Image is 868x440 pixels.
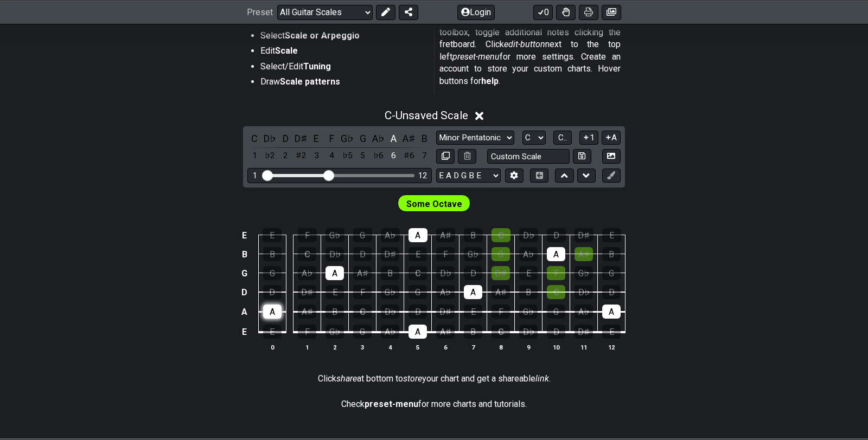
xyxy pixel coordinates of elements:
[353,325,372,339] div: G
[349,341,376,353] th: 3
[409,266,427,280] div: C
[303,61,331,72] strong: Tuning
[356,131,370,146] div: toggle pitch class
[260,45,426,60] li: Edit
[522,131,546,145] select: Tonic/Root
[258,341,286,353] th: 0
[464,325,482,339] div: B
[575,305,593,319] div: A♭
[547,285,565,299] div: C
[547,228,566,242] div: D
[325,228,344,242] div: G♭
[260,61,426,76] li: Select/Edit
[409,285,427,299] div: G
[387,148,401,163] div: toggle scale degree
[436,131,514,145] select: Scale
[575,285,593,299] div: D♭
[309,131,323,146] div: toggle pitch class
[294,131,308,146] div: toggle pitch class
[325,325,344,339] div: G♭
[406,196,462,212] span: First enable full edit mode to edit
[263,266,282,280] div: G
[381,285,399,299] div: G♭
[602,305,621,319] div: A
[409,228,427,242] div: A
[263,325,282,339] div: E
[263,131,277,146] div: toggle pitch class
[381,325,399,339] div: A♭
[575,228,593,242] div: D♯
[294,148,308,163] div: toggle scale degree
[542,341,570,353] th: 10
[602,285,621,299] div: D
[602,131,621,145] button: A
[598,341,626,353] th: 12
[547,305,565,319] div: G
[365,399,418,409] strong: preset-menu
[505,169,524,183] button: Edit Tuning
[298,247,316,261] div: C
[293,341,321,353] th: 1
[487,341,515,353] th: 8
[519,305,538,319] div: G♭
[570,341,598,353] th: 11
[556,4,576,20] button: Toggle Dexterity for all fretkits
[263,228,282,242] div: E
[519,247,538,261] div: A♭
[464,285,482,299] div: A
[436,169,501,183] select: Tuning
[535,373,549,384] em: link
[436,305,455,319] div: D♯
[436,228,455,242] div: A♯
[280,76,340,87] strong: Scale patterns
[381,305,399,319] div: D♭
[436,325,455,339] div: A♯
[504,39,545,49] em: edit-button
[418,131,432,146] div: toggle pitch class
[404,341,432,353] th: 5
[547,266,565,280] div: F
[602,247,621,261] div: B
[371,131,385,146] div: toggle pitch class
[341,398,527,410] p: Check for more charts and tutorials.
[399,4,418,20] button: Share Preset
[298,285,316,299] div: D♯
[325,266,344,280] div: A
[238,283,251,302] td: D
[340,131,354,146] div: toggle pitch class
[402,131,416,146] div: toggle pitch class
[238,245,251,264] td: B
[436,285,455,299] div: A♭
[325,305,344,319] div: B
[464,247,482,261] div: G♭
[418,171,427,180] div: 12
[275,46,298,56] strong: Scale
[247,131,261,146] div: toggle pitch class
[579,131,598,145] button: 1
[325,247,344,261] div: D♭
[371,148,385,163] div: toggle scale degree
[353,285,372,299] div: F
[353,228,372,242] div: G
[452,51,500,62] em: preset-menu
[247,148,261,163] div: toggle scale degree
[260,30,426,45] li: Select
[464,305,482,319] div: E
[519,228,538,242] div: D♭
[602,149,621,164] button: Create Image
[458,149,476,164] button: Delete
[492,247,510,261] div: G
[492,305,510,319] div: F
[376,341,404,353] th: 4
[409,305,427,319] div: D
[238,264,251,283] td: G
[298,266,316,280] div: A♭
[263,148,277,163] div: toggle scale degree
[602,228,621,242] div: E
[464,266,482,280] div: D
[436,266,455,280] div: D♭
[277,4,373,20] select: Preset
[553,131,572,145] button: C..
[519,325,538,339] div: D♭
[263,305,282,319] div: A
